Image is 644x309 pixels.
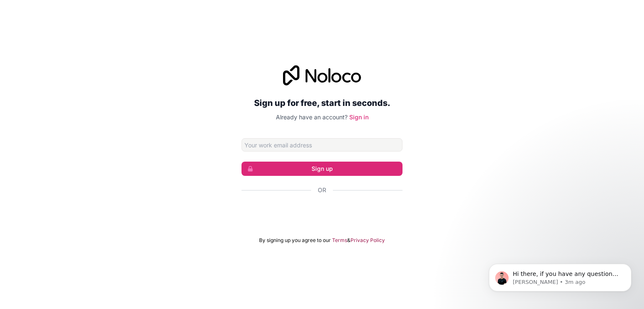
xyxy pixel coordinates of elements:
[241,162,402,176] button: Sign up
[351,237,385,244] a: Privacy Policy
[241,95,402,111] h2: Sign up for free, start in seconds.
[237,203,407,222] iframe: Sign in with Google Button
[276,113,348,121] span: Already have an account?
[259,237,331,244] span: By signing up you agree to our
[349,113,369,121] a: Sign in
[476,246,644,305] iframe: Intercom notifications message
[332,237,347,244] a: Terms
[318,186,326,194] span: Or
[241,138,402,152] input: Email address
[347,237,351,244] span: &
